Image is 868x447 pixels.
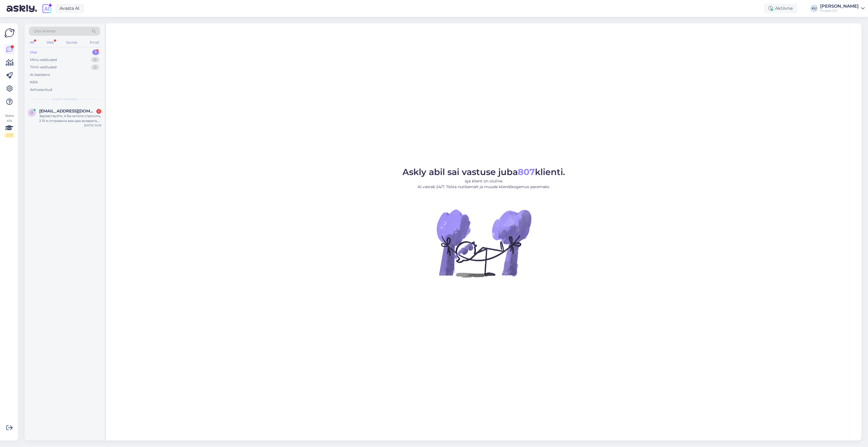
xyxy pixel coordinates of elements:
[4,133,14,138] div: 2 / 3
[91,57,99,63] div: 0
[402,178,565,190] p: Iga klient on oluline. AI vastab 24/7. Tööta nutikamalt ja muuda kliendikogemus paremaks.
[30,65,57,70] div: Tiimi vestlused
[84,123,101,127] div: [DATE] 10:09
[30,57,57,63] div: Minu vestlused
[30,111,33,115] span: o
[91,65,99,70] div: 0
[52,97,77,102] span: Uued vestlused
[402,167,565,177] span: Askly abil sai vastuse juba klienti.
[820,4,865,13] a: [PERSON_NAME]Huppa OÜ
[92,50,99,55] div: 1
[4,28,15,38] img: Askly Logo
[34,28,56,34] span: Otsi kliente
[65,39,78,46] div: Socials
[435,194,533,292] img: No Chat active
[518,167,535,177] b: 807
[820,8,859,13] div: Huppa OÜ
[55,4,84,13] a: Avasta AI
[30,72,50,78] div: AI Assistent
[96,109,101,114] div: 1
[30,87,52,93] div: Arhiveeritud
[764,4,797,13] div: Aktiivne
[810,5,818,12] div: KU
[30,79,38,85] div: Kõik
[4,113,14,138] div: Vaata siia
[30,50,37,55] div: Uus
[45,39,55,46] div: Web
[41,3,53,14] img: explore-ai
[39,114,101,123] div: Здравствуйте, я бы хотела спросить, 2.10 я отправила вам два возврата, заказ 81000806 и 81000805,...
[89,39,100,46] div: Email
[29,39,35,46] div: All
[39,109,96,114] span: olga1978@hotmail.fi
[820,4,859,8] div: [PERSON_NAME]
